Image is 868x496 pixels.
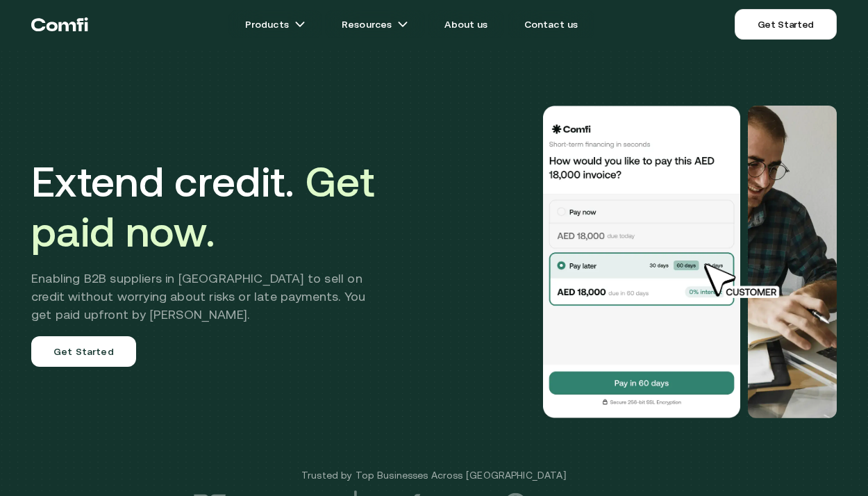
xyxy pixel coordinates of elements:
[735,9,837,40] a: Get Started
[508,10,595,38] a: Contact us
[748,106,837,418] img: Would you like to pay this AED 18,000.00 invoice?
[31,3,88,45] a: Return to the top of the Comfi home page
[397,19,408,30] img: arrow icons
[694,262,795,301] img: cursor
[428,10,504,38] a: About us
[325,10,425,38] a: Resourcesarrow icons
[31,270,386,324] h2: Enabling B2B suppliers in [GEOGRAPHIC_DATA] to sell on credit without worrying about risks or lat...
[31,157,386,257] h1: Extend credit.
[541,106,742,418] img: Would you like to pay this AED 18,000.00 invoice?
[294,19,306,30] img: arrow icons
[31,336,136,367] a: Get Started
[228,10,322,38] a: Productsarrow icons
